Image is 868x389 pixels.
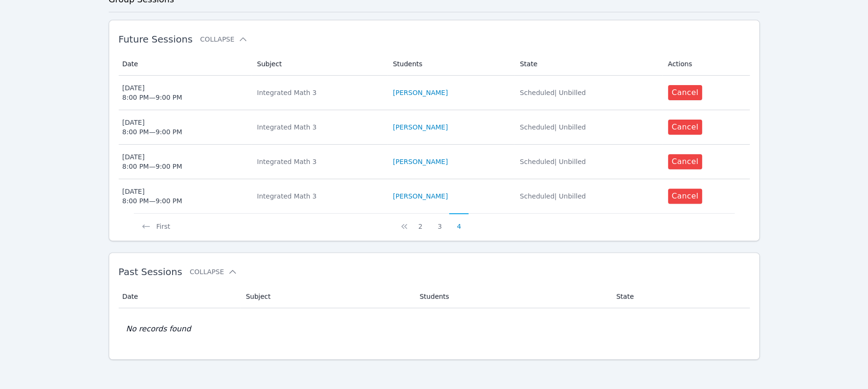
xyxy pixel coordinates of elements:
[668,189,703,204] button: Cancel
[122,83,182,102] div: [DATE] 8:00 PM — 9:00 PM
[119,145,750,179] tr: [DATE]8:00 PM—9:00 PMIntegrated Math 3[PERSON_NAME]Scheduled| UnbilledCancel
[119,52,252,76] th: Date
[200,35,247,44] button: Collapse
[119,110,750,145] tr: [DATE]8:00 PM—9:00 PMIntegrated Math 3[PERSON_NAME]Scheduled| UnbilledCancel
[411,213,430,231] button: 2
[393,122,448,132] a: [PERSON_NAME]
[514,52,662,76] th: State
[119,76,750,110] tr: [DATE]8:00 PM—9:00 PMIntegrated Math 3[PERSON_NAME]Scheduled| UnbilledCancel
[662,52,750,76] th: Actions
[430,213,450,231] button: 3
[257,122,382,132] div: Integrated Math 3
[610,285,749,308] th: State
[393,191,448,201] a: [PERSON_NAME]
[668,154,703,169] button: Cancel
[668,85,703,100] button: Cancel
[122,187,182,206] div: [DATE] 8:00 PM — 9:00 PM
[449,213,469,231] button: 4
[119,179,750,213] tr: [DATE]8:00 PM—9:00 PMIntegrated Math 3[PERSON_NAME]Scheduled| UnbilledCancel
[252,52,387,76] th: Subject
[240,285,414,308] th: Subject
[122,152,182,171] div: [DATE] 8:00 PM — 9:00 PM
[122,118,182,137] div: [DATE] 8:00 PM — 9:00 PM
[257,191,382,201] div: Integrated Math 3
[393,88,448,97] a: [PERSON_NAME]
[414,285,610,308] th: Students
[520,123,586,131] span: Scheduled | Unbilled
[520,192,586,200] span: Scheduled | Unbilled
[393,157,448,166] a: [PERSON_NAME]
[134,213,178,231] button: First
[668,120,703,135] button: Cancel
[387,52,514,76] th: Students
[520,158,586,165] span: Scheduled | Unbilled
[119,34,193,45] span: Future Sessions
[119,285,240,308] th: Date
[257,88,382,97] div: Integrated Math 3
[190,267,237,277] button: Collapse
[520,89,586,96] span: Scheduled | Unbilled
[257,157,382,166] div: Integrated Math 3
[119,308,750,350] td: No records found
[119,266,182,277] span: Past Sessions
